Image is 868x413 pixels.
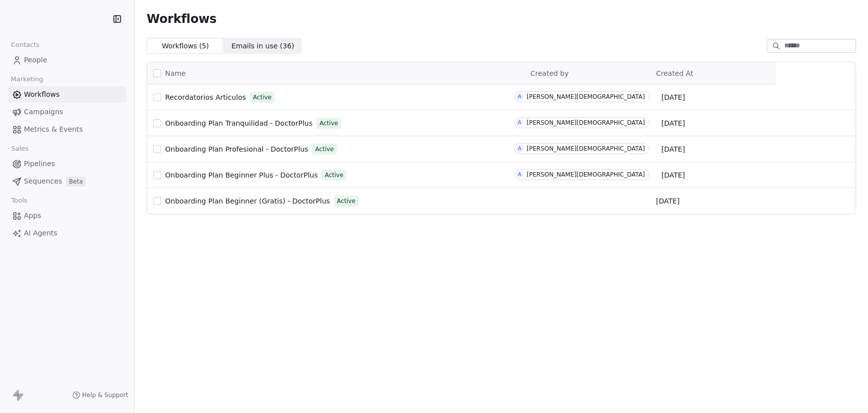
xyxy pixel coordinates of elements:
[165,197,330,205] span: Onboarding Plan Beginner (Gratis) - DoctorPlus
[325,171,343,180] span: Active
[656,196,679,206] span: [DATE]
[661,170,685,180] span: [DATE]
[7,193,31,208] span: Tools
[24,210,41,221] span: Apps
[518,93,521,101] div: A
[8,86,126,103] a: Workflows
[165,118,312,128] a: Onboarding Plan Tranquilidad - DoctorPlus
[6,37,44,52] span: Contacts
[66,177,86,187] span: Beta
[165,145,308,153] span: Onboarding Plan Profesional - DoctorPlus
[253,93,271,102] span: Active
[165,144,308,154] a: Onboarding Plan Profesional - DoctorPlus
[24,107,63,117] span: Campaigns
[72,391,128,399] a: Help & Support
[661,144,685,154] span: [DATE]
[165,93,246,101] span: Recordatorios Articulos
[165,119,312,127] span: Onboarding Plan Tranquilidad - DoctorPlus
[8,207,126,224] a: Apps
[24,176,62,187] span: Sequences
[147,12,217,26] span: Workflows
[165,170,318,180] a: Onboarding Plan Beginner Plus - DoctorPlus
[8,156,126,172] a: Pipelines
[656,69,693,77] span: Created At
[8,173,126,190] a: SequencesBeta
[24,124,83,135] span: Metrics & Events
[24,159,55,169] span: Pipelines
[661,118,685,128] span: [DATE]
[6,72,47,87] span: Marketing
[7,141,33,156] span: Sales
[165,171,318,179] span: Onboarding Plan Beginner Plus - DoctorPlus
[8,104,126,120] a: Campaigns
[527,171,645,178] div: [PERSON_NAME][DEMOGRAPHIC_DATA]
[518,119,521,127] div: A
[231,41,294,51] span: Emails in use ( 36 )
[8,121,126,138] a: Metrics & Events
[527,93,645,100] div: [PERSON_NAME][DEMOGRAPHIC_DATA]
[319,119,338,128] span: Active
[8,52,126,68] a: People
[24,89,60,100] span: Workflows
[24,55,47,65] span: People
[530,69,569,77] span: Created by
[518,145,521,153] div: A
[24,228,57,238] span: AI Agents
[165,196,330,206] a: Onboarding Plan Beginner (Gratis) - DoctorPlus
[518,171,521,179] div: A
[315,145,334,154] span: Active
[165,92,246,102] a: Recordatorios Articulos
[527,145,645,152] div: [PERSON_NAME][DEMOGRAPHIC_DATA]
[8,225,126,241] a: AI Agents
[527,119,645,126] div: [PERSON_NAME][DEMOGRAPHIC_DATA]
[337,197,355,206] span: Active
[661,92,685,102] span: [DATE]
[82,391,128,399] span: Help & Support
[165,68,186,79] span: Name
